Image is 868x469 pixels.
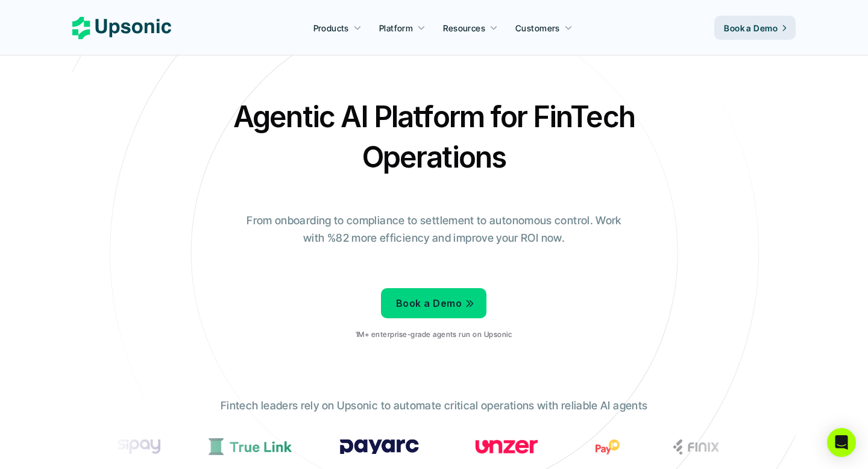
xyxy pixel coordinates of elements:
p: Book a Demo [724,22,778,34]
p: Book a Demo [396,295,462,312]
a: Book a Demo [381,288,486,318]
a: Products [306,17,369,39]
p: Fintech leaders rely on Upsonic to automate critical operations with reliable AI agents [221,397,647,415]
p: Resources [443,22,485,34]
div: Open Intercom Messenger [827,428,856,457]
p: Customers [515,22,560,34]
p: 1M+ enterprise-grade agents run on Upsonic [356,330,512,339]
p: Products [313,22,349,34]
h2: Agentic AI Platform for FinTech Operations [223,96,645,177]
p: Platform [379,22,413,34]
a: Book a Demo [714,16,796,40]
p: From onboarding to compliance to settlement to autonomous control. Work with %82 more efficiency ... [238,212,630,247]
